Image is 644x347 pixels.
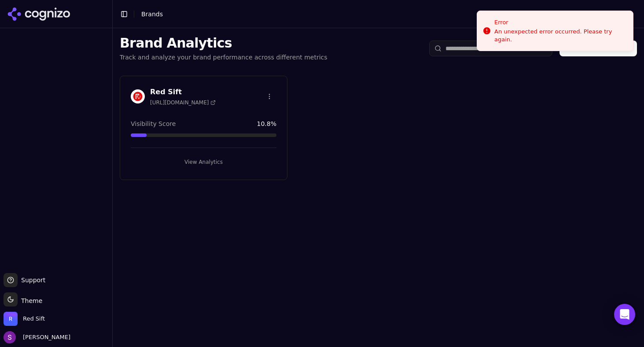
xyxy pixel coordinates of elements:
h3: Red Sift [150,87,216,97]
span: Support [18,276,45,284]
button: View Analytics [131,155,276,169]
span: [URL][DOMAIN_NAME] [150,99,216,106]
img: Red Sift [4,312,18,326]
span: Theme [18,297,42,304]
button: Open user button [4,331,70,343]
span: Red Sift [23,315,45,323]
img: Stewart Mohammadi [4,331,16,343]
span: Visibility Score [131,119,176,128]
span: [PERSON_NAME] [19,333,70,341]
h1: Brand Analytics [120,35,328,51]
div: An unexpected error occurred. Please try again. [494,28,626,44]
button: Open organization switcher [4,312,45,326]
p: Track and analyze your brand performance across different metrics [120,53,328,62]
img: Red Sift [131,89,145,103]
div: Error [494,18,626,27]
span: Brands [141,11,163,18]
nav: breadcrumb [141,10,163,18]
div: Open Intercom Messenger [614,304,635,325]
span: 10.8 % [257,119,276,128]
